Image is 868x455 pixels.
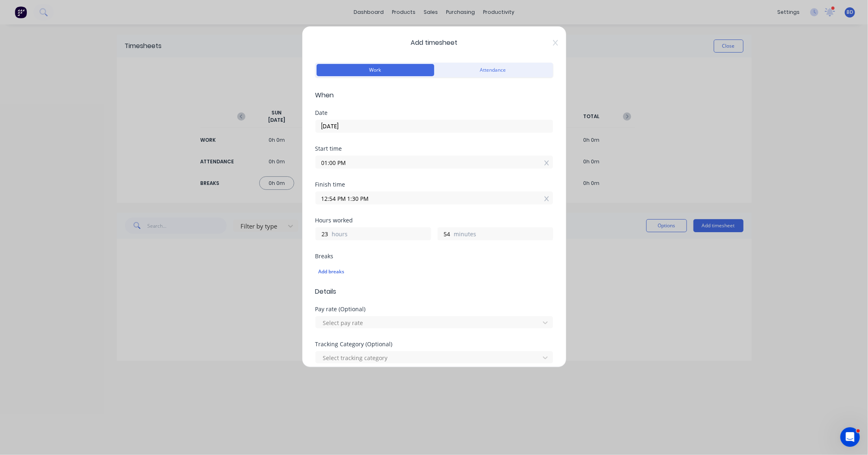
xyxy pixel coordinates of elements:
div: Pay rate (Optional) [315,306,553,312]
span: Details [315,287,553,297]
div: Start time [315,146,553,152]
div: Add breaks [319,266,550,277]
input: 0 [438,228,452,240]
div: Finish time [315,182,553,187]
div: Date [315,110,553,116]
div: Breaks [315,253,553,259]
iframe: Intercom live chat [840,427,860,447]
div: Tracking Category (Optional) [315,341,553,347]
button: Work [317,64,434,76]
div: Hours worked [315,218,553,223]
span: When [315,90,553,100]
span: Add timesheet [315,38,553,48]
label: minutes [454,230,553,240]
button: Attendance [434,64,552,76]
